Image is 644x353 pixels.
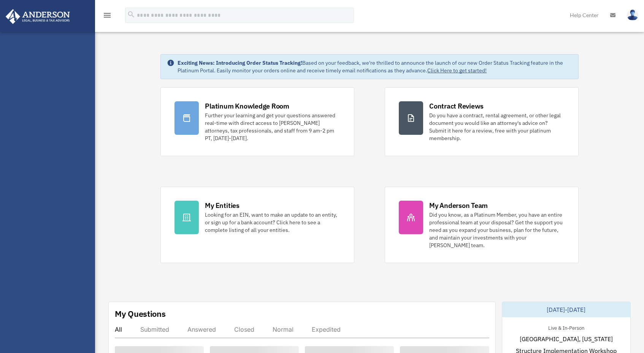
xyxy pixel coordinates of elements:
[205,201,239,210] div: My Entities
[178,59,572,74] div: Based on your feedback, we're thrilled to announce the launch of our new Order Status Tracking fe...
[103,11,112,20] i: menu
[103,13,112,20] a: menu
[160,187,354,263] a: My Entities Looking for an EIN, want to make an update to an entity, or sign up for a bank accoun...
[115,308,166,319] div: My Questions
[127,10,135,19] i: search
[385,187,579,263] a: My Anderson Team Did you know, as a Platinum Member, you have an entire professional team at your...
[627,10,638,21] img: User Pic
[542,323,590,331] div: Live & In-Person
[178,59,302,66] strong: Exciting News: Introducing Order Status Tracking!
[115,326,122,333] div: All
[429,112,565,142] div: Do you have a contract, rental agreement, or other legal document you would like an attorney's ad...
[520,334,613,343] span: [GEOGRAPHIC_DATA], [US_STATE]
[234,326,254,333] div: Closed
[273,326,293,333] div: Normal
[429,211,565,249] div: Did you know, as a Platinum Member, you have an entire professional team at your disposal? Get th...
[205,112,340,142] div: Further your learning and get your questions answered real-time with direct access to [PERSON_NAM...
[205,211,340,234] div: Looking for an EIN, want to make an update to an entity, or sign up for a bank account? Click her...
[502,302,631,317] div: [DATE]-[DATE]
[160,87,354,156] a: Platinum Knowledge Room Further your learning and get your questions answered real-time with dire...
[187,326,216,333] div: Answered
[429,201,488,210] div: My Anderson Team
[427,67,487,74] a: Click Here to get started!
[385,87,579,156] a: Contract Reviews Do you have a contract, rental agreement, or other legal document you would like...
[205,101,289,111] div: Platinum Knowledge Room
[429,101,484,111] div: Contract Reviews
[140,326,169,333] div: Submitted
[312,326,341,333] div: Expedited
[3,9,72,24] img: Anderson Advisors Platinum Portal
